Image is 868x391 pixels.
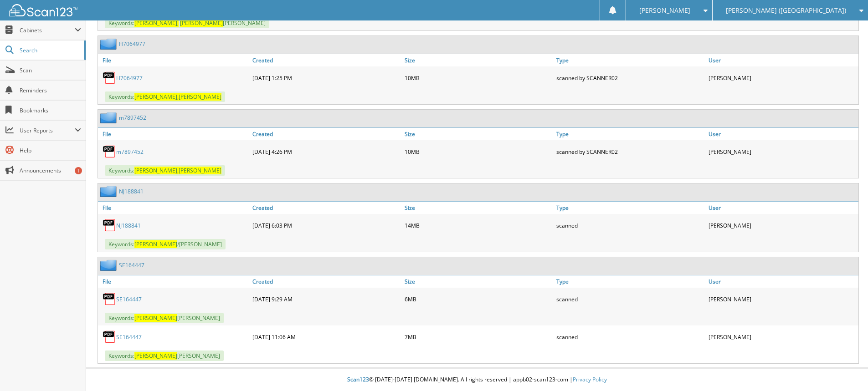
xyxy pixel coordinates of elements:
[347,376,369,383] span: Scan123
[134,352,177,360] span: [PERSON_NAME]
[554,54,706,66] a: Type
[250,290,402,308] div: [DATE] 9:29 AM
[119,188,144,195] a: NJ188841
[706,328,858,346] div: [PERSON_NAME]
[402,216,555,234] div: 14MB
[20,86,81,94] span: Reminders
[116,148,144,156] a: m7897452
[250,216,402,234] div: [DATE] 6:03 PM
[98,128,250,140] a: File
[402,275,555,288] a: Size
[554,69,706,87] div: scanned by SCANNER02
[134,19,179,27] span: [PERSON_NAME],
[105,165,225,176] span: Keywords:
[180,19,223,27] span: [PERSON_NAME]
[20,167,81,174] span: Announcements
[105,91,225,102] span: Keywords:
[20,147,81,154] span: Help
[105,313,224,323] span: Keywords: [PERSON_NAME]
[250,275,402,288] a: Created
[554,275,706,288] a: Type
[103,292,116,306] img: PDF.png
[20,66,81,74] span: Scan
[706,290,858,308] div: [PERSON_NAME]
[86,369,868,391] div: © [DATE]-[DATE] [DOMAIN_NAME]. All rights reserved | appb02-scan123-com |
[98,202,250,214] a: File
[402,54,555,66] a: Size
[706,128,858,140] a: User
[402,142,555,161] div: 10MB
[119,40,145,48] a: H7064977
[98,54,250,66] a: File
[554,202,706,214] a: Type
[726,8,846,13] span: [PERSON_NAME] ([GEOGRAPHIC_DATA])
[20,46,80,54] span: Search
[554,328,706,346] div: scanned
[554,290,706,308] div: scanned
[20,127,75,134] span: User Reports
[250,54,402,66] a: Created
[75,167,82,174] div: 1
[105,18,269,28] span: Keywords: [PERSON_NAME]
[105,350,224,361] span: Keywords: [PERSON_NAME]
[179,93,221,101] span: [PERSON_NAME]
[402,202,555,214] a: Size
[706,202,858,214] a: User
[134,314,177,322] span: [PERSON_NAME]
[100,38,119,50] img: folder2.png
[250,202,402,214] a: Created
[119,114,146,122] a: m7897452
[402,328,555,346] div: 7MB
[250,69,402,87] div: [DATE] 1:25 PM
[402,290,555,308] div: 6MB
[134,93,179,101] span: [PERSON_NAME],
[402,69,555,87] div: 10MB
[116,222,141,229] a: NJ188841
[116,295,142,303] a: SE164447
[119,261,144,269] a: SE164447
[706,216,858,234] div: [PERSON_NAME]
[179,167,221,174] span: [PERSON_NAME]
[134,167,179,174] span: [PERSON_NAME],
[103,145,116,158] img: PDF.png
[554,128,706,140] a: Type
[116,333,142,341] a: SE164447
[639,8,690,13] span: [PERSON_NAME]
[554,216,706,234] div: scanned
[103,71,116,85] img: PDF.png
[706,275,858,288] a: User
[100,112,119,123] img: folder2.png
[100,186,119,197] img: folder2.png
[105,239,226,249] span: Keywords: /[PERSON_NAME]
[103,330,116,344] img: PDF.png
[250,128,402,140] a: Created
[116,74,143,82] a: H7064977
[134,240,177,248] span: [PERSON_NAME]
[706,69,858,87] div: [PERSON_NAME]
[9,4,77,16] img: scan123-logo-white.svg
[554,142,706,161] div: scanned by SCANNER02
[706,54,858,66] a: User
[250,328,402,346] div: [DATE] 11:06 AM
[100,259,119,271] img: folder2.png
[706,142,858,161] div: [PERSON_NAME]
[250,142,402,161] div: [DATE] 4:26 PM
[103,218,116,232] img: PDF.png
[98,275,250,288] a: File
[402,128,555,140] a: Size
[573,376,607,383] a: Privacy Policy
[20,26,75,34] span: Cabinets
[20,107,81,114] span: Bookmarks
